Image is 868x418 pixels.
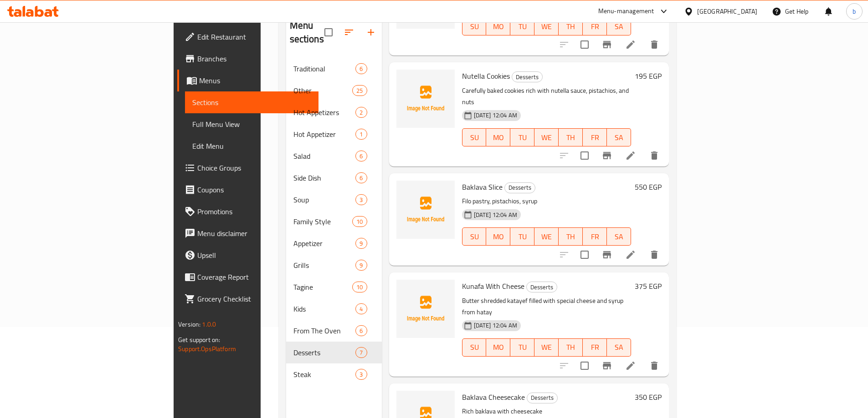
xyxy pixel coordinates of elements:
[611,341,627,354] span: SA
[293,107,356,118] span: Hot Appetizers
[286,254,382,276] div: Grills9
[293,194,356,205] span: Soup
[466,341,483,354] span: SU
[512,72,542,82] span: Desserts
[625,39,636,50] a: Edit menu item
[562,20,579,33] span: TH
[466,20,483,33] span: SU
[514,341,531,354] span: TU
[462,295,631,318] p: Butter shredded katayef filled with special cheese and syrup from hatay
[293,85,353,96] span: Other
[462,196,631,207] p: Filo pastry, pistachios, syrup
[527,393,557,403] span: Desserts
[534,338,559,357] button: WE
[504,182,535,193] div: Desserts
[466,131,483,144] span: SU
[293,325,356,336] span: From The Oven
[185,135,318,157] a: Edit Menu
[586,131,603,144] span: FR
[607,338,631,357] button: SA
[286,54,382,389] nav: Menu sections
[470,321,521,330] span: [DATE] 12:04 AM
[611,20,627,33] span: SA
[355,194,367,205] div: items
[355,63,367,74] div: items
[355,260,367,271] div: items
[625,360,636,371] a: Edit menu item
[559,128,583,146] button: TH
[293,347,356,358] span: Desserts
[396,70,455,128] img: Nutella Cookies
[486,227,510,246] button: MO
[185,113,318,135] a: Full Menu View
[286,211,382,232] div: Family Style10
[352,282,367,292] div: items
[559,17,583,35] button: TH
[177,222,318,244] a: Menu disclaimer
[611,230,627,243] span: SA
[286,298,382,320] div: Kids4
[293,303,356,314] span: Kids
[534,227,559,246] button: WE
[286,189,382,211] div: Soup3
[486,338,510,357] button: MO
[462,390,525,404] span: Baklava Cheesecake
[538,131,555,144] span: WE
[611,131,627,144] span: SA
[356,327,366,335] span: 6
[562,341,579,354] span: TH
[355,151,367,161] div: items
[286,342,382,363] div: Desserts7
[625,249,636,260] a: Edit menu item
[462,279,524,293] span: Kunafa With Cheese
[356,130,366,139] span: 1
[396,181,455,239] img: Baklava Slice
[510,227,534,246] button: TU
[559,338,583,357] button: TH
[586,230,603,243] span: FR
[197,206,311,217] span: Promotions
[607,227,631,246] button: SA
[643,244,665,266] button: delete
[353,217,366,226] span: 10
[177,179,318,201] a: Coupons
[286,276,382,298] div: Tagine10
[177,288,318,310] a: Grocery Checklist
[192,119,311,130] span: Full Menu View
[510,338,534,357] button: TU
[596,34,618,55] button: Branch-specific-item
[293,216,353,227] span: Family Style
[490,20,507,33] span: MO
[490,230,507,243] span: MO
[293,151,356,161] span: Salad
[490,131,507,144] span: MO
[360,21,382,43] button: Add section
[596,355,618,377] button: Branch-specific-item
[197,184,311,195] span: Coupons
[356,65,366,73] span: 6
[286,101,382,123] div: Hot Appetizers2
[462,128,487,146] button: SU
[197,293,311,304] span: Grocery Checklist
[286,363,382,385] div: Steak3
[356,196,366,204] span: 3
[177,244,318,266] a: Upsell
[635,280,662,292] h6: 375 EGP
[643,145,665,166] button: delete
[462,338,487,357] button: SU
[470,111,521,120] span: [DATE] 12:04 AM
[355,369,367,380] div: items
[510,128,534,146] button: TU
[575,146,594,165] span: Select to update
[562,230,579,243] span: TH
[293,129,356,140] span: Hot Appetizer
[197,272,311,282] span: Coverage Report
[635,181,662,193] h6: 550 EGP
[185,91,318,113] a: Sections
[286,167,382,189] div: Side Dish6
